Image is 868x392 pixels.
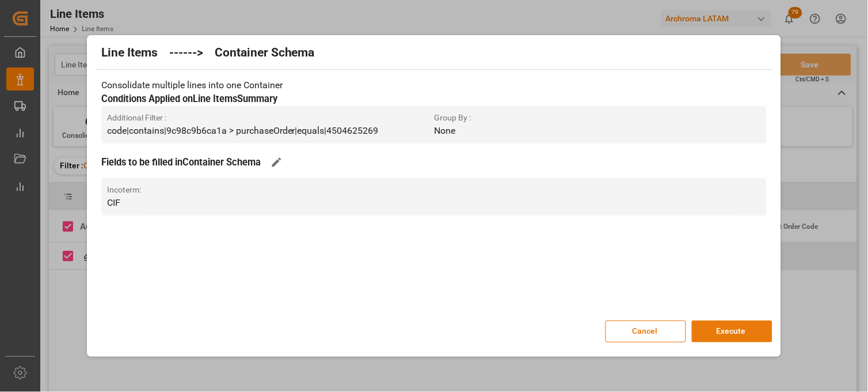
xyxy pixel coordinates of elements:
[215,44,315,62] h2: Container Schema
[107,196,434,210] p: CIF
[107,184,434,196] span: Incoterm :
[101,78,767,92] p: Consolidate multiple lines into one Container
[434,124,761,138] p: None
[107,124,434,138] p: code|contains|9c98c9b6ca1a > purchaseOrder|equals|4504625269
[101,44,158,62] h2: Line Items
[101,92,767,107] h3: Conditions Applied on Line Items Summary
[606,321,686,342] button: Cancel
[107,112,434,124] span: Additional Filter :
[101,156,261,170] h3: Fields to be filled in Container Schema
[169,44,203,62] h2: ------>
[692,321,772,342] button: Execute
[434,112,761,124] span: Group By :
